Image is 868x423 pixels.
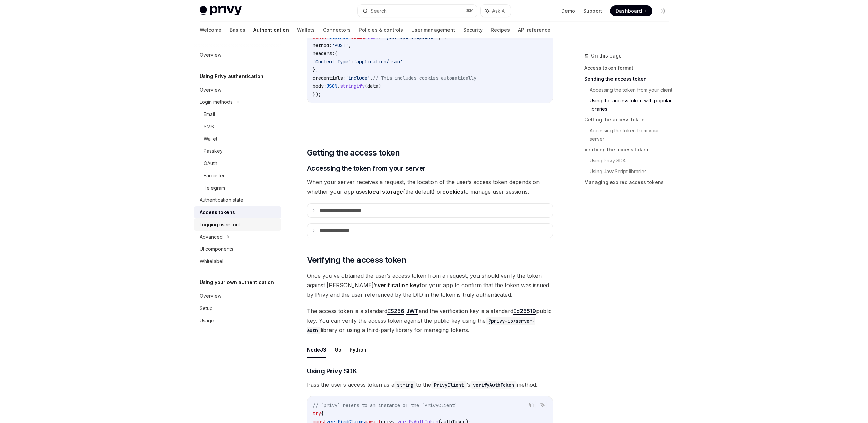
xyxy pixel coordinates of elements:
[340,83,365,89] span: stringify
[590,125,674,144] a: Accessing the token from your server
[194,49,281,61] a: Overview
[313,402,457,408] span: // `privy` refers to an instance of the `PrivyClient`
[335,342,341,358] button: Go
[358,5,477,17] button: Search...⌘K
[332,42,348,48] span: 'POST'
[313,50,335,56] span: headers:
[373,75,476,81] span: // This includes cookies automatically
[470,381,517,389] code: verifyAuthToken
[307,271,553,299] span: Once you’ve obtained the user’s access token from a request, you should verify the token against ...
[194,194,281,206] a: Authentication state
[194,290,281,302] a: Overview
[351,59,354,65] span: :
[610,5,652,16] a: Dashboard
[345,75,370,81] span: 'include'
[200,233,223,241] div: Advanced
[307,342,326,358] button: NodeJS
[365,83,367,89] span: (
[204,172,225,180] div: Farcaster
[463,22,483,38] a: Security
[200,257,223,265] div: Whitelabel
[359,22,403,38] a: Policies & controls
[200,221,240,229] div: Logging users out
[253,22,289,38] a: Authentication
[326,83,337,89] span: JSON
[492,7,506,14] span: Ask AI
[194,120,281,133] a: SMS
[200,196,244,204] div: Authentication state
[307,317,535,334] code: @privy-io/server-auth
[200,278,274,287] h5: Using your own authentication
[561,7,575,14] a: Demo
[307,164,426,173] span: Accessing the token from your server
[194,145,281,157] a: Passkey
[194,157,281,169] a: OAuth
[200,208,235,216] div: Access tokens
[313,91,321,97] span: });
[387,308,404,315] a: ES256
[381,34,438,40] span: '<your-api-endpoint>'
[491,22,510,38] a: Recipes
[326,34,348,40] span: response
[590,95,674,114] a: Using the access token with popular libraries
[307,306,553,335] span: The access token is a standard and the verification key is a standard public key. You can verify ...
[297,22,315,38] a: Wallets
[194,108,281,120] a: Email
[378,34,381,40] span: (
[584,63,674,74] a: Access token format
[200,304,213,312] div: Setup
[368,188,403,195] strong: local storage
[194,169,281,182] a: Farcaster
[200,86,221,94] div: Overview
[194,206,281,218] a: Access tokens
[204,147,223,155] div: Passkey
[367,83,378,89] span: data
[313,410,321,417] span: try
[348,42,351,48] span: ,
[371,7,390,15] div: Search...
[200,22,221,38] a: Welcome
[584,114,674,125] a: Getting the access token
[442,188,464,195] strong: cookies
[194,218,281,231] a: Logging users out
[323,22,351,38] a: Connectors
[466,8,473,14] span: ⌘ K
[481,5,511,17] button: Ask AI
[590,84,674,95] a: Accessing the token from your client
[313,34,326,40] span: const
[194,243,281,255] a: UI components
[584,177,674,188] a: Managing expired access tokens
[365,34,378,40] span: fetch
[194,314,281,327] a: Usage
[518,22,550,38] a: API reference
[307,177,553,196] span: When your server receives a request, the location of the user’s access token depends on whether y...
[590,155,674,166] a: Using Privy SDK
[351,34,365,40] span: await
[307,255,406,265] span: Verifying the access token
[194,182,281,194] a: Telegram
[350,342,366,358] button: Python
[321,410,324,417] span: {
[590,166,674,177] a: Using JavaScript libraries
[658,5,669,16] button: Toggle dark mode
[313,59,351,65] span: 'Content-Type'
[200,51,221,59] div: Overview
[584,144,674,155] a: Verifying the access token
[583,7,602,14] a: Support
[307,366,357,376] span: Using Privy SDK
[307,147,400,158] span: Getting the access token
[513,308,536,315] a: Ed25519
[394,381,416,389] code: string
[200,72,263,80] h5: Using Privy authentication
[337,83,340,89] span: .
[200,316,214,325] div: Usage
[584,74,674,84] a: Sending the access token
[313,75,345,81] span: credentials:
[538,401,547,409] button: Ask AI
[406,308,418,315] a: JWT
[194,133,281,145] a: Wallet
[313,42,332,48] span: method:
[354,59,403,65] span: 'application/json'
[204,184,225,192] div: Telegram
[335,50,337,56] span: {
